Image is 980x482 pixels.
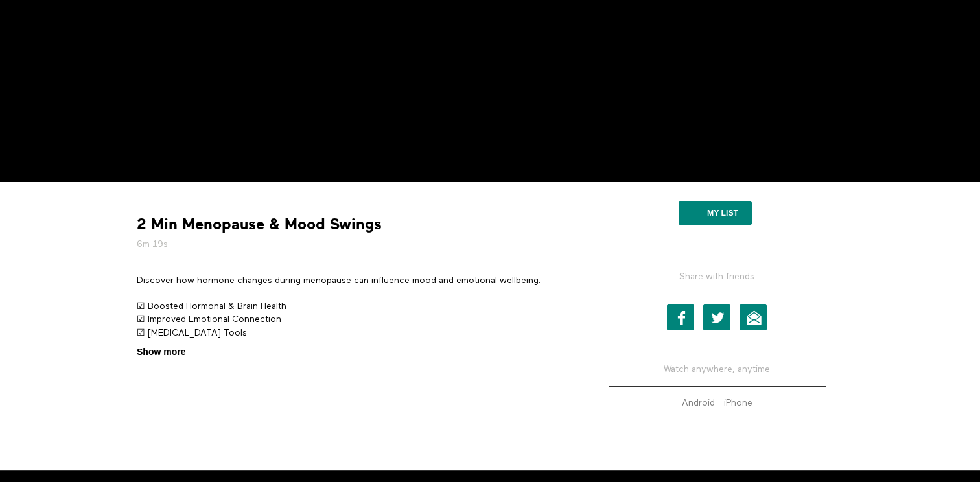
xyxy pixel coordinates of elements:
p: Discover how hormone changes during menopause can influence mood and emotional wellbeing. [137,274,571,287]
h5: 6m 19s [137,238,571,251]
h5: Watch anywhere, anytime [609,353,826,386]
a: Android [679,398,718,407]
strong: Android [682,398,715,407]
a: Twitter [703,304,730,330]
a: iPhone [721,398,756,407]
button: My list [679,201,752,225]
h5: Share with friends [609,270,826,293]
p: ☑ Boosted Hormonal & Brain Health ☑ Improved Emotional Connection ☑ [MEDICAL_DATA] Tools [137,300,571,339]
span: Show more [137,345,185,359]
strong: 2 Min Menopause & Mood Swings [137,214,382,235]
a: Facebook [667,304,694,330]
a: Email [740,304,767,330]
strong: iPhone [724,398,752,407]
